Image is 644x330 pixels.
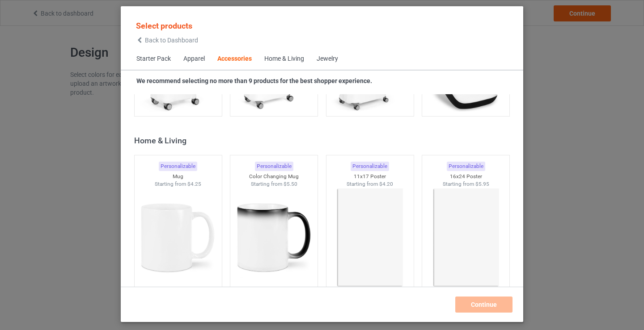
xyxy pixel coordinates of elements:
[136,77,372,84] strong: We recommend selecting no more than 9 products for the best shopper experience.
[134,135,514,146] div: Home & Living
[145,37,198,44] span: Back to Dashboard
[330,188,410,288] img: regular.jpg
[422,180,509,188] div: Starting from
[130,48,177,70] span: Starter Pack
[447,162,485,171] div: Personalizable
[326,173,414,180] div: 11x17 Poster
[255,162,293,171] div: Personalizable
[351,162,389,171] div: Personalizable
[264,54,304,63] div: Home & Living
[422,173,509,180] div: 16x24 Poster
[159,162,197,171] div: Personalizable
[136,21,192,30] span: Select products
[326,180,414,188] div: Starting from
[475,181,489,187] span: $5.95
[234,188,314,288] img: regular.jpg
[187,181,201,187] span: $4.25
[135,180,222,188] div: Starting from
[317,54,338,63] div: Jewelry
[183,54,205,63] div: Apparel
[284,181,297,187] span: $5.50
[217,54,252,63] div: Accessories
[230,173,318,180] div: Color Changing Mug
[135,173,222,180] div: Mug
[138,188,218,288] img: regular.jpg
[230,180,318,188] div: Starting from
[426,188,506,288] img: regular.jpg
[379,181,393,187] span: $4.20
